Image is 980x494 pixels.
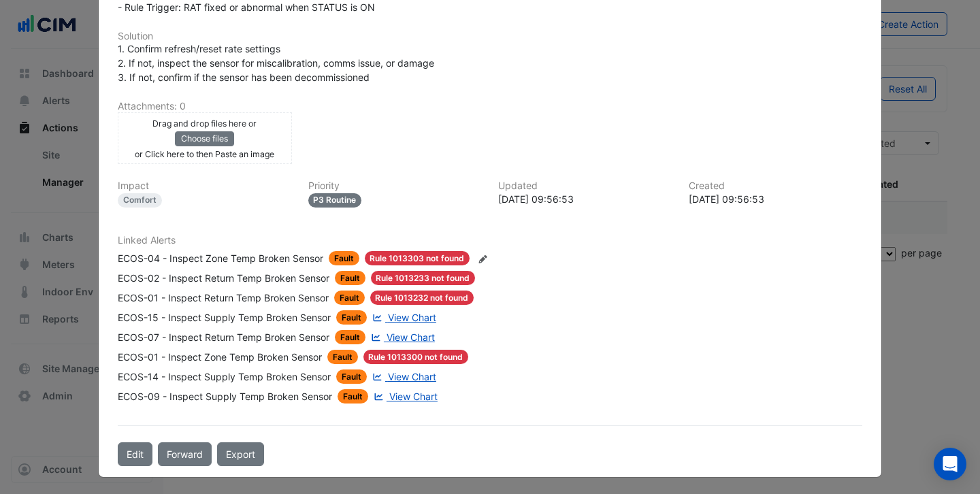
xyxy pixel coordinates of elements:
[118,389,332,404] div: ECOS-09 - Inspect Supply Temp Broken Sensor
[334,291,365,305] span: Fault
[336,369,367,384] span: Fault
[338,389,368,404] span: Fault
[365,251,470,265] span: Rule 1013303 not found
[370,291,474,305] span: Rule 1013232 not found
[118,31,862,42] h6: Solution
[387,331,435,343] span: View Chart
[217,442,264,466] a: Export
[934,448,966,480] div: Open Intercom Messenger
[118,43,434,83] span: 1. Confirm refresh/reset rate settings 2. If not, inspect the sensor for miscalibration, comms is...
[388,371,436,382] span: View Chart
[327,350,358,364] span: Fault
[498,192,672,206] div: [DATE] 09:56:53
[135,149,274,159] small: or Click here to then Paste an image
[498,180,672,192] h6: Updated
[689,180,863,192] h6: Created
[118,251,323,265] div: ECOS-04 - Inspect Zone Temp Broken Sensor
[118,291,329,305] div: ECOS-01 - Inspect Return Temp Broken Sensor
[335,330,365,344] span: Fault
[118,442,152,466] button: Edit
[118,271,329,285] div: ECOS-02 - Inspect Return Temp Broken Sensor
[371,271,476,285] span: Rule 1013233 not found
[389,391,438,402] span: View Chart
[118,310,331,325] div: ECOS-15 - Inspect Supply Temp Broken Sensor
[175,131,234,146] button: Choose files
[118,235,862,246] h6: Linked Alerts
[118,101,862,112] h6: Attachments: 0
[308,180,483,192] h6: Priority
[370,310,436,325] a: View Chart
[329,251,359,265] span: Fault
[336,310,367,325] span: Fault
[370,369,436,384] a: View Chart
[118,369,331,384] div: ECOS-14 - Inspect Supply Temp Broken Sensor
[118,180,292,192] h6: Impact
[478,254,488,264] fa-icon: Edit Linked Alerts
[158,442,212,466] button: Forward
[371,389,438,404] a: View Chart
[118,350,322,364] div: ECOS-01 - Inspect Zone Temp Broken Sensor
[363,350,469,364] span: Rule 1013300 not found
[689,192,863,206] div: [DATE] 09:56:53
[388,312,436,323] span: View Chart
[308,193,362,208] div: P3 Routine
[118,330,329,344] div: ECOS-07 - Inspect Return Temp Broken Sensor
[152,118,257,129] small: Drag and drop files here or
[335,271,365,285] span: Fault
[368,330,435,344] a: View Chart
[118,193,162,208] div: Comfort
